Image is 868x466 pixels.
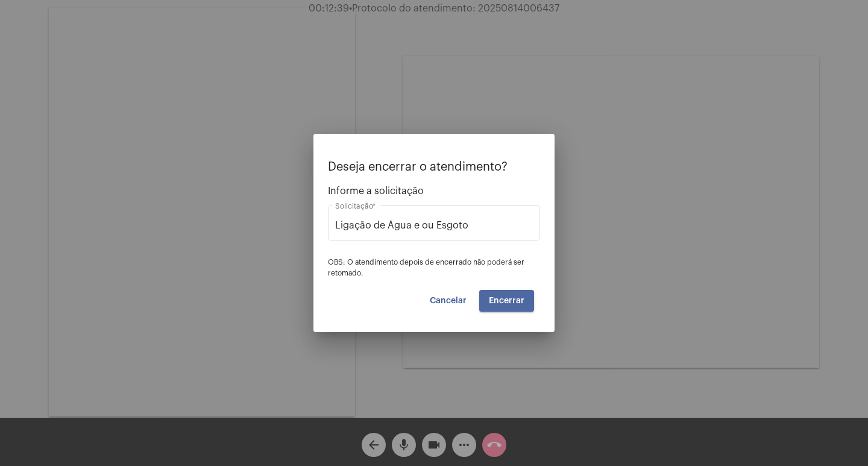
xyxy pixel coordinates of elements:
[479,290,534,312] button: Encerrar
[328,160,540,174] p: Deseja encerrar o atendimento?
[328,186,540,197] span: Informe a solicitação
[328,259,524,277] span: OBS: O atendimento depois de encerrado não poderá ser retomado.
[335,220,533,231] input: Buscar solicitação
[420,290,476,312] button: Cancelar
[430,297,467,305] span: Cancelar
[489,297,524,305] span: Encerrar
